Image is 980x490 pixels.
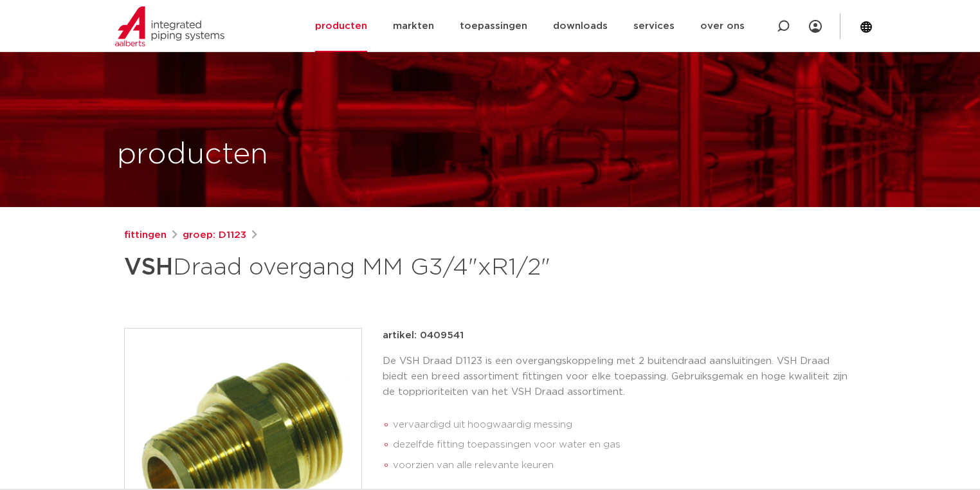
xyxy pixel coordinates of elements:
[383,354,856,400] p: De VSH Draad D1123 is een overgangskoppeling met 2 buitendraad aansluitingen. VSH Draad biedt een...
[393,415,856,435] li: vervaardigd uit hoogwaardig messing
[383,328,464,343] p: artikel: 0409541
[124,256,173,279] strong: VSH
[124,248,607,287] h1: Draad overgang MM G3/4"xR1/2"
[124,228,167,243] a: fittingen
[117,134,268,176] h1: producten
[393,455,856,476] li: voorzien van alle relevante keuren
[183,228,246,243] a: groep: D1123
[393,435,856,455] li: dezelfde fitting toepassingen voor water en gas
